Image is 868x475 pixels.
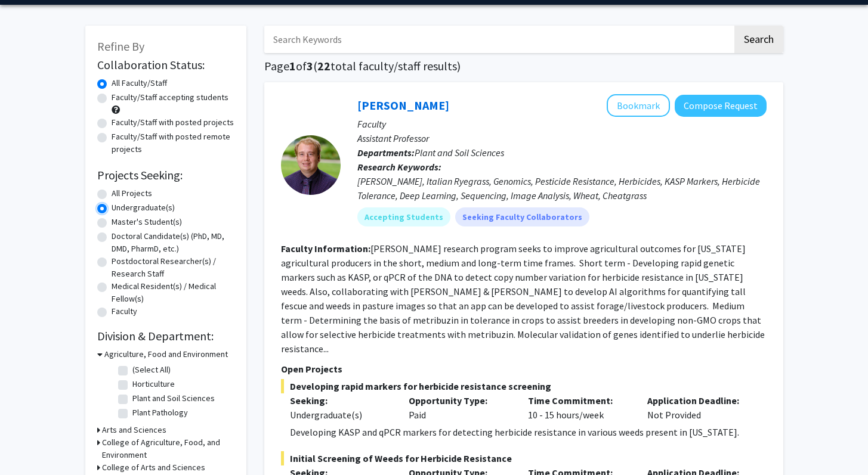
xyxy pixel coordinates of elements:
label: All Faculty/Staff [112,77,167,89]
label: Medical Resident(s) / Medical Fellow(s) [112,280,234,305]
label: Faculty/Staff with posted projects [112,116,234,129]
label: Plant and Soil Sciences [132,392,215,405]
label: Faculty/Staff accepting students [112,91,228,104]
h2: Projects Seeking: [97,168,234,182]
fg-read-more: [PERSON_NAME] research program seeks to improve agricultural outcomes for [US_STATE] agricultural... [281,243,765,355]
label: Faculty/Staff with posted remote projects [112,131,234,156]
p: Seeking: [290,393,391,408]
label: Master's Student(s) [112,216,182,228]
p: Application Deadline: [647,393,749,408]
p: Assistant Professor [357,131,767,145]
label: Doctoral Candidate(s) (PhD, MD, DMD, PharmD, etc.) [112,230,234,255]
div: [PERSON_NAME], Italian Ryegrass, Genomics, Pesticide Resistance, Herbicides, KASP Markers, Herbic... [357,174,767,203]
h1: Page of ( total faculty/staff results) [264,59,783,73]
span: 3 [307,58,313,73]
label: Postdoctoral Researcher(s) / Research Staff [112,255,234,280]
button: Add Samuel Revolinski to Bookmarks [607,94,670,117]
div: Paid [400,393,519,422]
div: Undergraduate(s) [290,408,391,422]
h3: Arts and Sciences [102,424,166,436]
span: Developing rapid markers for herbicide resistance screening [281,379,767,393]
label: Horticulture [132,378,175,390]
b: Departments: [357,147,415,159]
h2: Division & Department: [97,329,234,343]
p: Opportunity Type: [409,393,510,408]
h2: Collaboration Status: [97,58,234,72]
p: Open Projects [281,362,767,376]
span: 1 [289,58,296,73]
span: Plant and Soil Sciences [415,147,504,159]
label: All Projects [112,187,152,200]
span: Initial Screening of Weeds for Herbicide Resistance [281,451,767,465]
b: Research Keywords: [357,161,441,173]
span: 22 [317,58,330,73]
a: [PERSON_NAME] [357,98,449,113]
input: Search Keywords [264,26,733,53]
label: Undergraduate(s) [112,201,175,214]
div: 10 - 15 hours/week [519,393,638,422]
h3: College of Agriculture, Food, and Environment [102,436,234,461]
p: Faculty [357,117,767,131]
label: Faculty [112,305,137,318]
h3: College of Arts and Sciences [102,461,205,474]
b: Faculty Information: [281,243,370,254]
iframe: Chat [9,421,51,466]
mat-chip: Seeking Faculty Collaborators [455,207,589,226]
mat-chip: Accepting Students [357,207,450,226]
label: (Select All) [132,364,171,376]
label: Plant Pathology [132,406,188,419]
button: Compose Request to Samuel Revolinski [675,95,767,117]
div: Not Provided [638,393,758,422]
button: Search [734,26,783,53]
p: Developing KASP and qPCR markers for detecting herbicide resistance in various weeds present in [... [290,425,767,439]
span: Refine By [97,39,144,54]
h3: Agriculture, Food and Environment [104,348,228,361]
p: Time Commitment: [528,393,629,408]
